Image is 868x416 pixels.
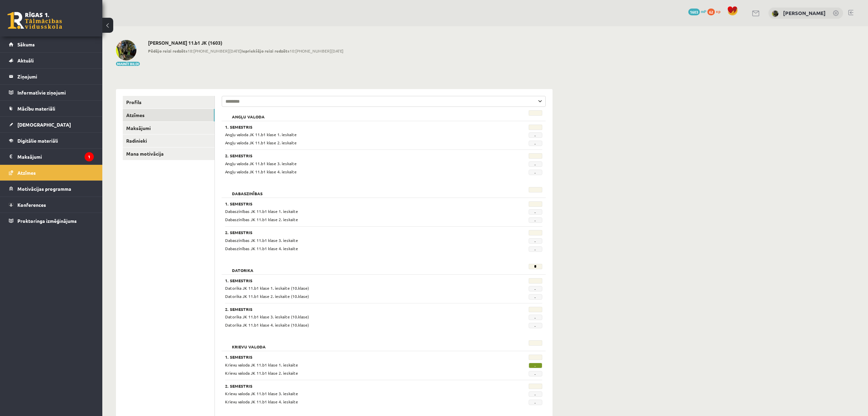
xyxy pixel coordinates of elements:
[225,187,269,194] h2: Dabaszinības
[225,285,309,291] span: Datorika JK 11.b1 klase 1. ieskaite (10.klase)
[529,161,542,167] span: -
[225,217,298,222] span: Dabaszinības JK 11.b1 klase 2. ieskaite
[529,209,542,215] span: -
[225,209,298,214] span: Dabaszinības JK 11.b1 klase 1. ieskaite
[529,246,542,252] span: -
[17,149,94,164] legend: Maksājumi
[225,355,488,359] h3: 1. Semestris
[225,322,309,328] span: Datorika JK 11.b1 klase 4. ieskaite (10.klase)
[688,9,706,14] a: 1603 mP
[148,40,343,46] h2: [PERSON_NAME] 11.b1 JK (1603)
[225,264,260,271] h2: Datorika
[225,399,298,404] span: Krievu valoda JK 11.b1 klase 4. ieskaite
[225,246,298,251] span: Dabaszinības JK 11.b1 klase 4. ieskaite
[148,48,343,54] span: 18:[PHONE_NUMBER][DATE] 10:[PHONE_NUMBER][DATE]
[529,315,542,320] span: -
[17,186,71,192] span: Motivācijas programma
[225,132,297,137] span: Angļu valoda JK 11.b1 klase 1. ieskaite
[17,202,46,208] span: Konferences
[116,40,136,60] img: Anastasija Dunajeva
[9,197,94,213] a: Konferences
[225,153,488,158] h3: 2. Semestris
[17,105,55,112] span: Mācību materiāli
[9,37,94,52] a: Sākums
[529,286,542,291] span: -
[701,9,706,14] span: mP
[225,307,488,312] h3: 2. Semestris
[148,48,188,54] b: Pēdējo reizi redzēts
[529,371,542,376] span: -
[9,133,94,148] a: Digitālie materiāli
[225,201,488,206] h3: 1. Semestris
[225,238,298,243] span: Dabaszinības JK 11.b1 klase 3. ieskaite
[225,140,297,145] span: Angļu valoda JK 11.b1 klase 2. ieskaite
[9,69,94,84] a: Ziņojumi
[17,57,34,63] span: Aktuāli
[225,110,271,117] h2: Angļu valoda
[17,138,58,144] span: Digitālie materiāli
[529,400,542,405] span: -
[716,9,720,14] span: xp
[529,170,542,175] span: -
[9,213,94,229] a: Proktoringa izmēģinājums
[707,9,715,15] span: 62
[225,230,488,235] h3: 2. Semestris
[707,9,724,14] a: 62 xp
[225,340,273,347] h2: Krievu valoda
[529,294,542,300] span: -
[529,132,542,138] span: -
[9,117,94,132] a: [DEMOGRAPHIC_DATA]
[17,218,77,224] span: Proktoringa izmēģinājums
[772,10,779,17] img: Anastasija Dunajeva
[9,165,94,181] a: Atzīmes
[225,370,298,376] span: Krievu valoda JK 11.b1 klase 2. ieskaite
[17,170,36,176] span: Atzīmes
[85,152,94,161] i: 1
[17,69,94,84] legend: Ziņojumi
[225,125,488,129] h3: 1. Semestris
[123,122,215,134] a: Maksājumi
[688,9,700,15] span: 1603
[783,10,826,16] a: [PERSON_NAME]
[9,85,94,100] a: Informatīvie ziņojumi
[17,85,94,100] legend: Informatīvie ziņojumi
[116,62,140,66] button: Mainīt bildi
[8,12,62,29] a: Rīgas 1. Tālmācības vidusskola
[529,323,542,328] span: -
[17,41,35,47] span: Sākums
[529,141,542,146] span: -
[225,362,298,368] span: Krievu valoda JK 11.b1 klase 1. ieskaite
[225,314,309,319] span: Datorika JK 11.b1 klase 3. ieskaite (10.klase)
[529,217,542,223] span: -
[241,48,290,54] b: Iepriekšējo reizi redzēts
[123,109,215,121] a: Atzīmes
[9,149,94,164] a: Maksājumi1
[225,278,488,283] h3: 1. Semestris
[225,391,298,396] span: Krievu valoda JK 11.b1 klase 3. ieskaite
[225,293,309,299] span: Datorika JK 11.b1 klase 2. ieskaite (10.klase)
[123,96,215,109] a: Profils
[9,53,94,68] a: Aktuāli
[529,238,542,244] span: -
[225,161,297,166] span: Angļu valoda JK 11.b1 klase 3. ieskaite
[123,147,215,160] a: Mana motivācija
[9,101,94,116] a: Mācību materiāli
[123,134,215,147] a: Radinieki
[529,363,542,368] span: -
[9,181,94,197] a: Motivācijas programma
[529,391,542,397] span: -
[225,169,297,174] span: Angļu valoda JK 11.b1 klase 4. ieskaite
[225,384,488,388] h3: 2. Semestris
[17,121,71,128] span: [DEMOGRAPHIC_DATA]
